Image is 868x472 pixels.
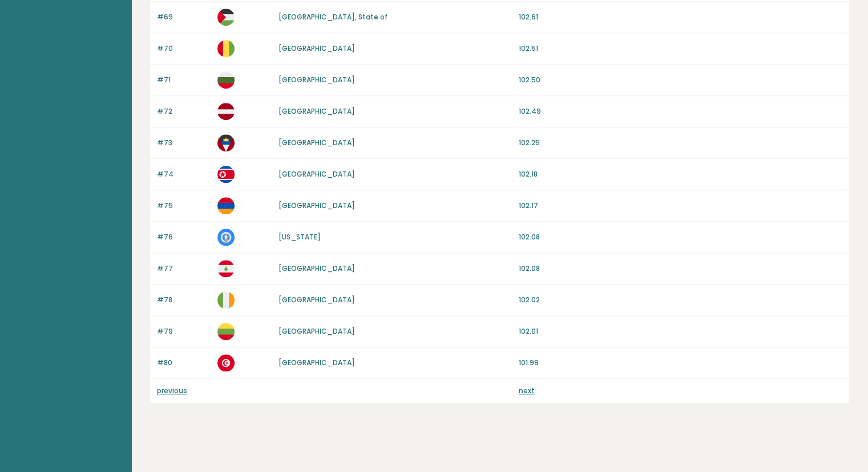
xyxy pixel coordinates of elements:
a: [US_STATE] [278,232,321,242]
a: next [519,386,535,395]
img: lv.svg [217,103,235,120]
img: lb.svg [217,260,235,277]
p: #79 [157,326,211,337]
p: #70 [157,43,211,54]
a: [GEOGRAPHIC_DATA] [278,358,355,367]
img: tn.svg [217,354,235,371]
a: [GEOGRAPHIC_DATA], State of [278,12,387,22]
p: 102.49 [519,106,842,117]
p: #77 [157,263,211,274]
a: [GEOGRAPHIC_DATA] [278,75,355,85]
p: 102.50 [519,75,842,85]
p: #80 [157,358,211,368]
p: 102.17 [519,201,842,211]
p: #71 [157,75,211,85]
img: mp.svg [217,229,235,246]
img: gn.svg [217,40,235,57]
p: #72 [157,106,211,117]
a: [GEOGRAPHIC_DATA] [278,106,355,116]
a: [GEOGRAPHIC_DATA] [278,169,355,179]
img: kp.svg [217,166,235,183]
p: #74 [157,169,211,179]
img: am.svg [217,197,235,214]
p: #69 [157,12,211,22]
img: ps.svg [217,9,235,26]
a: [GEOGRAPHIC_DATA] [278,201,355,210]
p: 102.02 [519,295,842,305]
p: #78 [157,295,211,305]
p: 102.25 [519,138,842,148]
img: ag.svg [217,134,235,151]
p: 102.18 [519,169,842,179]
p: #73 [157,138,211,148]
a: previous [157,386,187,395]
a: [GEOGRAPHIC_DATA] [278,263,355,273]
p: 102.08 [519,263,842,274]
a: [GEOGRAPHIC_DATA] [278,326,355,336]
p: 101.99 [519,358,842,368]
p: 102.08 [519,232,842,242]
p: 102.61 [519,12,842,22]
a: [GEOGRAPHIC_DATA] [278,138,355,147]
a: [GEOGRAPHIC_DATA] [278,43,355,53]
p: 102.01 [519,326,842,337]
img: lt.svg [217,323,235,340]
a: [GEOGRAPHIC_DATA] [278,295,355,305]
img: bg.svg [217,71,235,89]
img: ie.svg [217,291,235,309]
p: #76 [157,232,211,242]
p: #75 [157,201,211,211]
p: 102.51 [519,43,842,54]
